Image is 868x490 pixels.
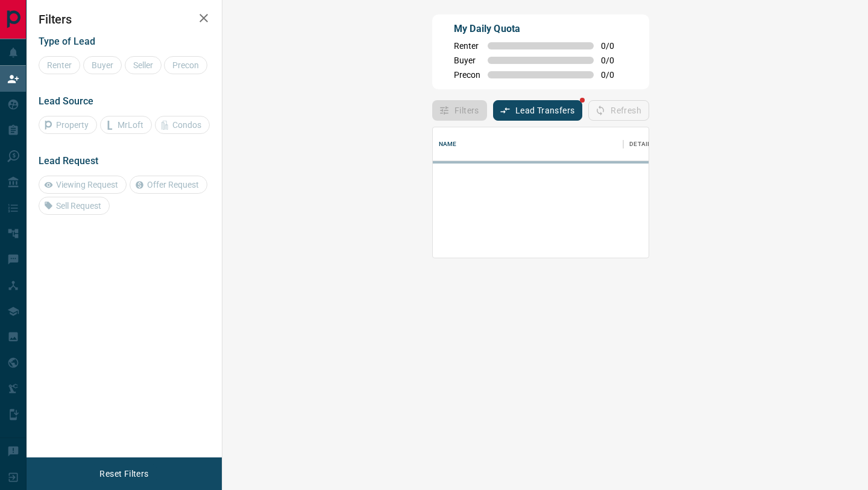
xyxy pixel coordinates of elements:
[454,56,480,65] span: Buyer
[39,155,98,167] span: Lead Request
[629,127,654,161] div: Details
[601,56,627,65] span: 0 / 0
[39,95,93,107] span: Lead Source
[493,100,583,121] button: Lead Transfers
[433,127,623,161] div: Name
[439,127,457,161] div: Name
[454,70,480,80] span: Precon
[92,463,156,484] button: Reset Filters
[601,70,627,80] span: 0 / 0
[39,12,210,27] h2: Filters
[454,22,627,36] p: My Daily Quota
[454,41,480,51] span: Renter
[39,36,95,47] span: Type of Lead
[601,41,627,51] span: 0 / 0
